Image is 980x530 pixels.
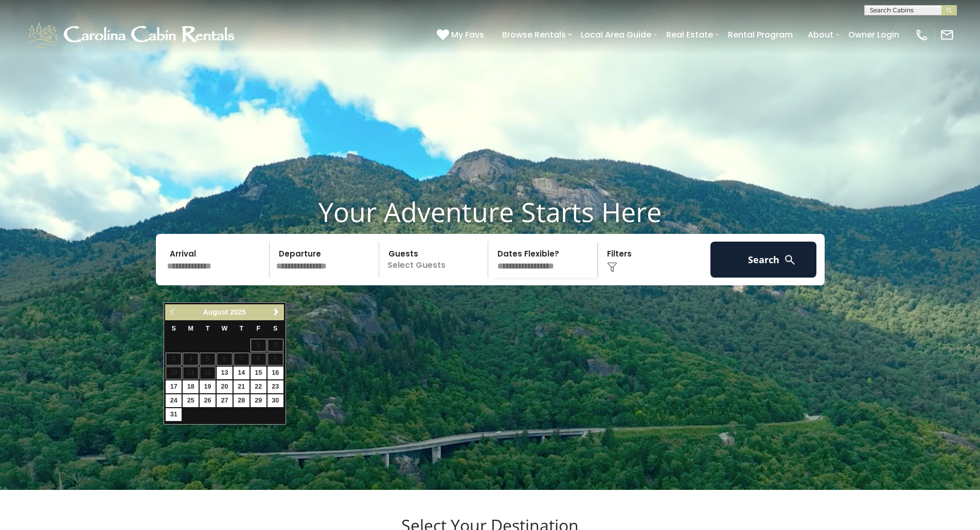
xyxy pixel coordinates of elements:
a: Next [270,306,283,319]
a: 21 [234,380,250,393]
span: Sunday [172,325,176,332]
img: mail-regular-white.png [940,28,954,42]
span: Friday [256,325,260,332]
a: 20 [217,380,233,393]
a: Local Area Guide [576,26,656,44]
a: 17 [166,380,182,393]
span: My Favs [451,28,484,41]
a: 14 [234,367,250,379]
a: 25 [183,394,199,407]
span: August [203,308,228,316]
p: Select Guests [382,242,488,278]
a: 26 [200,394,216,407]
button: Search [710,242,817,278]
span: 2025 [230,308,246,316]
a: 31 [166,408,182,421]
a: My Favs [437,28,487,42]
a: 13 [217,367,233,379]
a: 22 [251,380,266,393]
img: search-regular-white.png [783,253,796,266]
a: 15 [251,367,266,379]
a: 23 [268,380,283,393]
img: filter--v1.png [607,262,617,272]
img: White-1-1-2.png [26,20,239,50]
a: Browse Rentals [497,26,571,44]
a: 30 [268,394,283,407]
h1: Your Adventure Starts Here [8,196,972,228]
a: 24 [166,394,182,407]
span: Wednesday [222,325,228,332]
span: Next [272,308,280,316]
span: Monday [188,325,193,332]
span: Saturday [273,325,277,332]
a: Rental Program [723,26,798,44]
a: 19 [200,380,216,393]
a: 18 [183,380,199,393]
a: 29 [251,394,266,407]
a: 16 [268,367,283,379]
a: Real Estate [661,26,718,44]
span: Tuesday [206,325,210,332]
img: phone-regular-white.png [915,28,929,42]
span: Thursday [240,325,244,332]
a: About [803,26,839,44]
a: 27 [217,394,233,407]
a: Owner Login [843,26,904,44]
a: 28 [234,394,250,407]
